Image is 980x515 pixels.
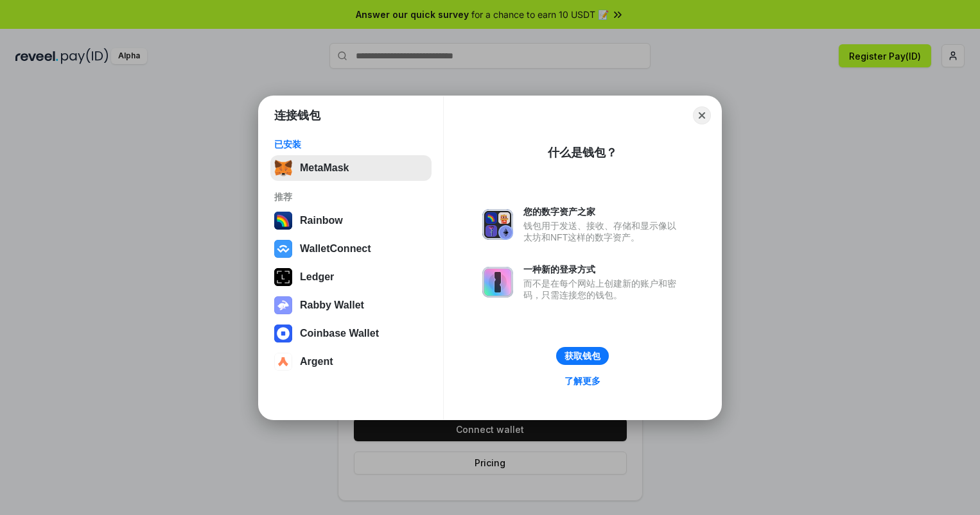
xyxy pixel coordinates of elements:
img: svg+xml,%3Csvg%20xmlns%3D%22http%3A%2F%2Fwww.w3.org%2F2000%2Fsvg%22%20fill%3D%22none%22%20viewBox... [482,267,513,298]
div: WalletConnect [300,243,371,255]
button: WalletConnect [270,236,432,262]
img: svg+xml,%3Csvg%20width%3D%22120%22%20height%3D%22120%22%20viewBox%3D%220%200%20120%20120%22%20fil... [274,212,292,230]
div: Rainbow [300,215,343,226]
div: Argent [300,356,333,367]
div: Rabby Wallet [300,300,364,311]
a: 了解更多 [557,373,608,389]
div: 您的数字资产之家 [523,206,683,217]
div: 推荐 [274,191,428,203]
div: 已安装 [274,139,428,150]
img: svg+xml,%3Csvg%20width%3D%2228%22%20height%3D%2228%22%20viewBox%3D%220%200%2028%2028%22%20fill%3D... [274,240,292,258]
div: 什么是钱包？ [548,145,617,160]
img: svg+xml,%3Csvg%20fill%3D%22none%22%20height%3D%2233%22%20viewBox%3D%220%200%2035%2033%22%20width%... [274,159,292,177]
div: MetaMask [300,162,349,174]
div: 了解更多 [564,375,600,387]
button: Rabby Wallet [270,292,432,318]
button: 获取钱包 [556,347,609,365]
img: svg+xml,%3Csvg%20width%3D%2228%22%20height%3D%2228%22%20viewBox%3D%220%200%2028%2028%22%20fill%3D... [274,353,292,371]
button: Rainbow [270,208,432,233]
button: Argent [270,349,432,375]
div: 一种新的登录方式 [523,264,683,275]
div: 获取钱包 [564,350,600,362]
img: svg+xml,%3Csvg%20xmlns%3D%22http%3A%2F%2Fwww.w3.org%2F2000%2Fsvg%22%20width%3D%2228%22%20height%3... [274,268,292,286]
button: MetaMask [270,155,432,181]
img: svg+xml,%3Csvg%20xmlns%3D%22http%3A%2F%2Fwww.w3.org%2F2000%2Fsvg%22%20fill%3D%22none%22%20viewBox... [274,296,292,314]
div: Ledger [300,271,334,283]
div: Coinbase Wallet [300,328,379,339]
button: Ledger [270,264,432,290]
div: 而不是在每个网站上创建新的账户和密码，只需连接您的钱包。 [523,278,683,301]
img: svg+xml,%3Csvg%20xmlns%3D%22http%3A%2F%2Fwww.w3.org%2F2000%2Fsvg%22%20fill%3D%22none%22%20viewBox... [482,209,513,240]
button: Close [693,106,711,124]
img: svg+xml,%3Csvg%20width%3D%2228%22%20height%3D%2228%22%20viewBox%3D%220%200%2028%2028%22%20fill%3D... [274,325,292,342]
div: 钱包用于发送、接收、存储和显示像以太坊和NFT这样的数字资产。 [523,220,683,243]
button: Coinbase Wallet [270,321,432,346]
h1: 连接钱包 [274,108,320,123]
